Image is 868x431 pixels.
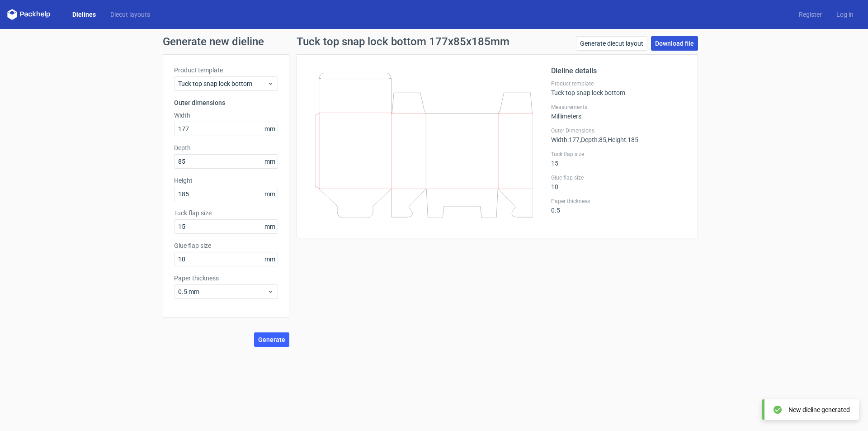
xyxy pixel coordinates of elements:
a: Diecut layouts [103,10,157,19]
h1: Generate new dieline [163,36,705,47]
span: Tuck top snap lock bottom [178,79,267,88]
div: Tuck top snap lock bottom [551,80,687,96]
label: Glue flap size [174,241,278,250]
label: Product template [174,66,278,75]
label: Paper thickness [551,198,687,205]
h1: Tuck top snap lock bottom 177x85x185mm [297,36,509,47]
span: 0.5 mm [178,287,267,296]
label: Product template [551,80,687,87]
div: 10 [551,174,687,190]
span: mm [262,187,278,201]
span: , Depth : 85 [580,136,606,143]
button: Generate [254,332,289,347]
div: 15 [551,151,687,167]
div: 0.5 [551,198,687,214]
label: Paper thickness [174,274,278,283]
h2: Dieline details [551,66,687,76]
div: Millimeters [551,104,687,120]
a: Dielines [65,10,103,19]
label: Measurements [551,104,687,111]
span: mm [262,122,278,136]
span: mm [262,252,278,266]
label: Tuck flap size [174,208,278,218]
h3: Outer dimensions [174,98,278,107]
span: Width : 177 [551,136,580,143]
label: Outer Dimensions [551,127,687,134]
label: Glue flap size [551,174,687,181]
a: Generate diecut layout [576,36,647,51]
span: Generate [258,336,285,343]
span: mm [262,220,278,233]
span: , Height : 185 [606,136,638,143]
label: Height [174,176,278,185]
a: Download file [651,36,698,51]
a: Register [792,10,829,19]
label: Depth [174,143,278,152]
span: mm [262,155,278,168]
label: Tuck flap size [551,151,687,158]
a: Log in [829,10,861,19]
div: New dieline generated [788,405,850,414]
label: Width [174,111,278,120]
